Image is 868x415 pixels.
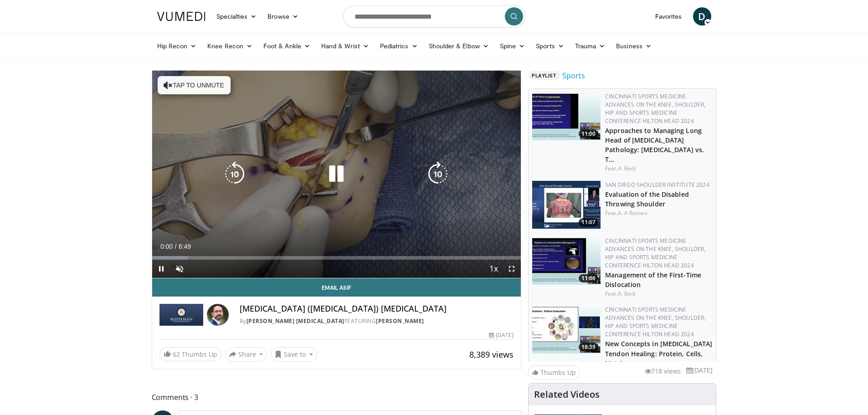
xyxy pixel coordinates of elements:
[159,304,203,326] img: Rothman Hand Surgery
[503,260,521,278] button: Fullscreen
[532,92,601,140] img: 31c29b87-233e-4134-8ca8-1ca78b44a563.150x105_q85_crop-smart_upscale.jpg
[211,7,262,26] a: Specialties
[532,92,601,140] a: 11:00
[534,389,600,400] h4: Related Videos
[618,290,636,297] a: A. Bedi
[160,243,173,250] span: 0:00
[271,347,317,362] button: Save to
[532,306,601,354] img: 24fef81d-cf3c-44f3-b4da-c0df54ab55b3.150x105_q85_crop-smart_upscale.jpg
[532,181,601,229] a: 11:07
[423,37,494,55] a: Shoulder & Elbow
[645,366,681,376] li: 718 views
[240,304,514,314] h4: [MEDICAL_DATA] ([MEDICAL_DATA]) [MEDICAL_DATA]
[579,130,598,138] span: 11:00
[618,164,636,172] a: A. Bedi
[152,37,202,55] a: Hip Recon
[605,290,712,298] div: Feat.
[605,126,704,164] a: Approaches to Managing Long Head of [MEDICAL_DATA] Pathology: [MEDICAL_DATA] vs. T…
[179,243,191,250] span: 6:49
[605,306,705,338] a: Cincinnati Sports Medicine Advances on the Knee, Shoulder, Hip and Sports Medicine Conference Hil...
[605,209,712,217] div: Feat.
[579,218,598,226] span: 11:07
[532,237,601,285] a: 11:06
[528,365,580,379] a: Thumbs Up
[225,347,267,362] button: Share
[173,350,180,359] span: 62
[562,70,585,81] a: Sports
[605,339,712,367] a: New Concepts in [MEDICAL_DATA] Tendon Healing: Protein, Cells, Matrix,…
[375,37,423,55] a: Pediatrics
[530,37,570,55] a: Sports
[494,37,530,55] a: Spine
[469,349,514,360] span: 8,389 views
[376,317,424,325] a: [PERSON_NAME]
[532,306,601,354] a: 18:39
[686,365,713,375] li: [DATE]
[157,12,205,21] img: VuMedi Logo
[528,71,560,80] span: Playlist
[605,164,712,173] div: Feat.
[202,37,258,55] a: Knee Recon
[611,37,657,55] a: Business
[170,260,189,278] button: Unmute
[159,347,221,361] a: 62 Thumbs Up
[316,37,375,55] a: Hand & Wrist
[152,278,521,297] a: Email Asif
[343,5,525,27] input: Search topics, interventions
[152,71,521,278] video-js: Video Player
[618,209,647,217] a: A. A Romeo
[605,92,705,125] a: Cincinnati Sports Medicine Advances on the Knee, Shoulder, Hip and Sports Medicine Conference Hil...
[570,37,611,55] a: Trauma
[605,237,705,269] a: Cincinnati Sports Medicine Advances on the Knee, Shoulder, Hip and Sports Medicine Conference Hil...
[579,343,598,351] span: 18:39
[693,7,711,26] a: D
[152,256,521,260] div: Progress Bar
[605,190,689,208] a: Evaluation of the Disabled Throwing Shoulder
[158,76,231,94] button: Tap to unmute
[175,243,177,250] span: /
[532,237,601,285] img: cf03e4f3-0636-47cb-a039-0b8347ac6d64.150x105_q85_crop-smart_upscale.jpg
[152,391,522,403] span: Comments 3
[579,274,598,282] span: 11:06
[605,271,701,289] a: Management of the First-Time Dislocation
[650,7,688,26] a: Favorites
[258,37,316,55] a: Foot & Ankle
[152,260,170,278] button: Pause
[489,331,514,339] div: [DATE]
[605,181,709,189] a: San Diego Shoulder Institute 2024
[532,181,601,229] img: 4e635b26-f811-4823-908a-e034e5aab50e.150x105_q85_crop-smart_upscale.jpg
[207,304,229,326] img: Avatar
[240,317,514,325] div: By FEATURING
[262,7,304,26] a: Browse
[247,317,344,325] a: [PERSON_NAME] [MEDICAL_DATA]
[484,260,503,278] button: Playback Rate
